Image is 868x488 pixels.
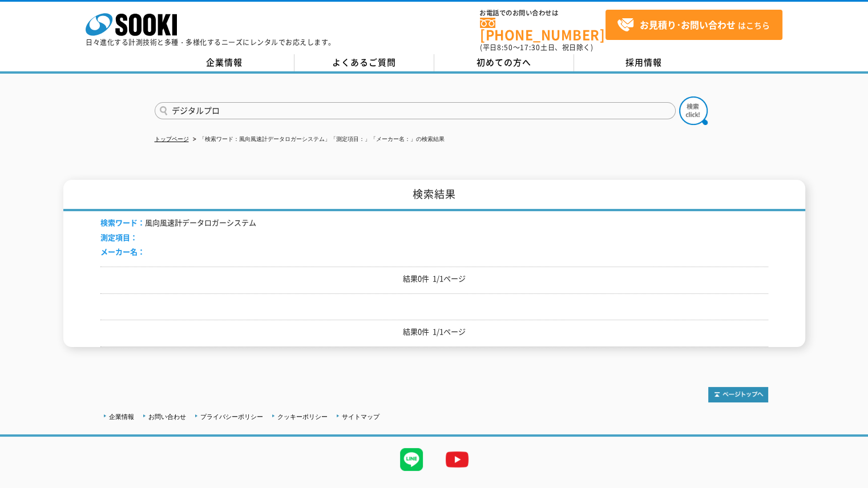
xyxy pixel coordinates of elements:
[86,39,336,46] p: 日々進化する計測技術と多種・多様化するニーズにレンタルでお応えします。
[100,273,768,285] p: 結果0件 1/1ページ
[277,413,328,420] a: クッキーポリシー
[155,136,189,142] a: トップページ
[389,437,434,482] img: LINE
[434,437,480,482] img: YouTube
[109,413,134,420] a: 企業情報
[100,326,768,338] p: 結果0件 1/1ページ
[640,18,736,31] strong: お見積り･お問い合わせ
[100,217,145,228] span: 検索ワード：
[342,413,380,420] a: サイトマップ
[708,387,768,402] img: トップページへ
[148,413,186,420] a: お問い合わせ
[100,232,138,243] span: 測定項目：
[200,413,263,420] a: プライバシーポリシー
[155,54,294,71] a: 企業情報
[497,42,513,53] span: 8:50
[574,54,714,71] a: 採用情報
[480,18,605,41] a: [PHONE_NUMBER]
[520,42,540,53] span: 17:30
[679,96,708,125] img: btn_search.png
[617,17,770,34] span: はこちら
[100,246,145,257] span: メーカー名：
[191,134,445,146] li: 「検索ワード：風向風速計データロガーシステム」「測定項目：」「メーカー名：」の検索結果
[480,10,605,17] span: お電話でのお問い合わせは
[477,56,531,68] span: 初めての方へ
[63,180,805,211] h1: 検索結果
[480,42,593,53] span: (平日 ～ 土日、祝日除く)
[294,54,434,71] a: よくあるご質問
[434,54,574,71] a: 初めての方へ
[100,217,256,229] li: 風向風速計データロガーシステム
[605,10,782,40] a: お見積り･お問い合わせはこちら
[155,102,676,119] input: 商品名、型式、NETIS番号を入力してください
